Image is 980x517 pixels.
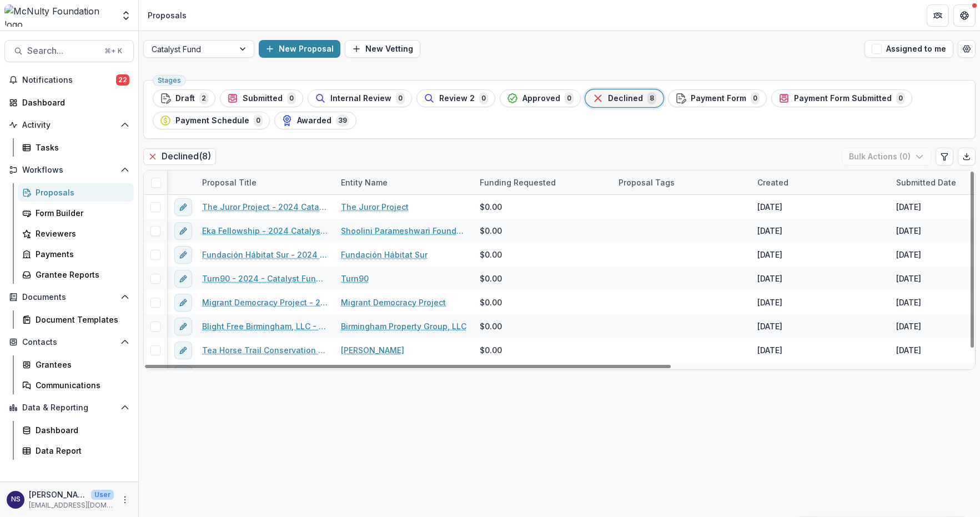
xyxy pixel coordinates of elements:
div: Tasks [36,142,125,153]
span: Declined [608,94,643,103]
a: Form Builder [18,204,134,222]
button: edit [174,270,192,288]
div: Data Report [36,445,125,456]
div: Entity Name [334,170,473,194]
span: Payment Form Submitted [794,94,892,103]
div: Submitted Date [889,177,963,188]
button: Assigned to me [865,40,953,58]
a: Dashboard [4,93,134,112]
a: Eka Fellowship - 2024 Catalyst Fund Application [202,225,328,237]
a: Fundación Hábitat Sur [341,249,428,260]
p: User [91,490,114,500]
div: Created [751,177,795,188]
a: Payments [18,245,134,263]
button: Payment Schedule0 [153,112,270,129]
div: Reviewers [36,228,125,239]
span: $0.00 [480,225,502,237]
span: Documents [22,293,116,302]
button: Open Documents [4,288,134,306]
div: Proposal Tags [612,170,751,194]
button: Open table manager [958,40,976,58]
div: [DATE] [757,320,782,332]
a: Migrant Democracy Project [341,297,446,308]
a: Communications [18,376,134,394]
div: Proposal Title [195,170,334,194]
button: Edit table settings [936,148,953,165]
a: Tea Horse Trail Conservation - 2024 Catalyst Fund Application [202,344,328,356]
span: 0 [565,92,574,104]
button: Review 20 [416,89,495,107]
div: Funding Requested [473,170,612,194]
span: Awarded [297,116,331,126]
a: Birmingham Property Group, LLC [341,320,466,332]
div: Proposals [36,187,125,198]
h2: Declined ( 8 ) [143,148,216,164]
button: Search... [4,40,134,62]
div: Created [751,170,889,194]
a: Proposals [18,183,134,202]
span: Draft [175,94,195,103]
button: Open Data & Reporting [4,399,134,416]
span: Data & Reporting [22,403,116,413]
a: Grantees [18,355,134,374]
span: 39 [336,114,349,127]
div: [DATE] [757,249,782,260]
button: Approved0 [500,89,581,107]
div: Dashboard [36,424,125,436]
div: Nina Sawhney [11,496,21,503]
p: [PERSON_NAME] [29,489,87,500]
button: edit [174,246,192,264]
a: Fundación Hábitat Sur - 2024 - Catalyst Fund Application [202,249,328,260]
a: Dashboard [18,421,134,439]
span: Activity [22,121,116,130]
div: [DATE] [896,201,921,213]
span: Payment Schedule [175,116,249,126]
span: Workflows [22,165,116,175]
button: edit [174,222,192,240]
button: New Vetting [345,40,420,58]
button: Internal Review0 [308,89,412,107]
div: [DATE] [757,273,782,284]
span: 2 [199,92,208,104]
div: Funding Requested [473,177,562,188]
div: Proposal Tags [612,177,681,188]
span: $0.00 [480,320,502,332]
div: [DATE] [757,344,782,356]
button: Notifications22 [4,71,134,89]
button: edit [174,342,192,359]
a: Blight Free Birmingham, LLC - 2025 - Catalyst Fund Application [202,320,328,332]
span: 0 [287,92,296,104]
a: Shoolini Parameshwari Foundation [341,225,466,237]
a: Turn90 - 2024 - Catalyst Fund Application [202,273,328,284]
span: Notifications [22,76,116,85]
span: Submitted [243,94,283,103]
span: 0 [896,92,905,104]
a: The Juror Project - 2024 Catalyst Fund Application [202,201,328,213]
button: Bulk Actions (0) [842,148,931,165]
span: 8 [647,92,656,104]
div: Communications [36,379,125,391]
a: [PERSON_NAME] [341,344,404,356]
span: Payment Form [691,94,746,103]
a: Grantee Reports [18,265,134,284]
button: edit [174,198,192,216]
img: McNulty Foundation logo [4,4,114,27]
div: [DATE] [896,320,921,332]
div: [DATE] [896,225,921,237]
span: 22 [116,74,129,86]
span: Review 2 [439,94,475,103]
span: Contacts [22,338,116,347]
span: $0.00 [480,344,502,356]
div: Document Templates [36,314,125,325]
nav: breadcrumb [143,7,191,23]
div: Payments [36,248,125,260]
div: Proposal Title [195,177,263,188]
span: $0.00 [480,249,502,260]
div: [DATE] [896,344,921,356]
button: edit [174,318,192,335]
div: [DATE] [757,225,782,237]
span: 0 [254,114,263,127]
button: Partners [927,4,949,27]
button: edit [174,294,192,312]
